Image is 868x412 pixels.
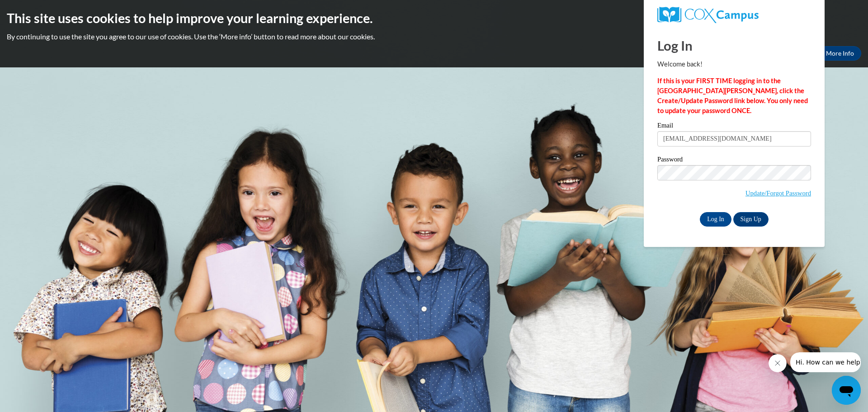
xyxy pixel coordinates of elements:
span: Hi. How can we help? [5,6,73,14]
img: COX Campus [657,7,759,23]
iframe: Message from company [790,352,861,372]
iframe: Close message [769,354,787,372]
strong: If this is your FIRST TIME logging in to the [GEOGRAPHIC_DATA][PERSON_NAME], click the Create/Upd... [657,77,808,114]
a: Sign Up [733,212,769,227]
a: More Info [819,46,861,61]
p: By continuing to use the site you agree to our use of cookies. Use the ‘More info’ button to read... [7,32,861,42]
h1: Log In [657,36,811,55]
input: Log In [700,212,731,227]
iframe: Button to launch messaging window [832,376,861,405]
h2: This site uses cookies to help improve your learning experience. [7,9,861,27]
a: Update/Forgot Password [745,189,811,197]
label: Password [657,156,811,165]
a: COX Campus [657,7,811,23]
label: Email [657,122,811,131]
p: Welcome back! [657,59,811,69]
